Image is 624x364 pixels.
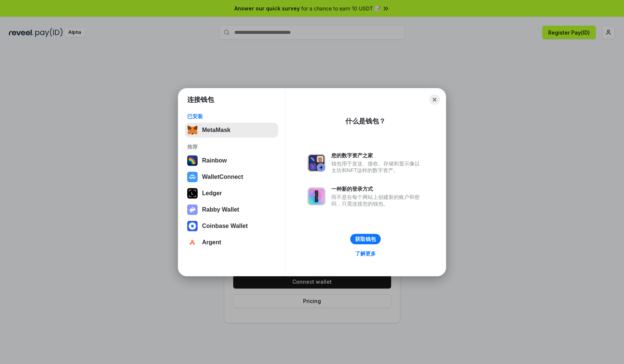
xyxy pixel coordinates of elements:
[187,237,198,248] img: svg+xml,%3Csvg%20width%3D%2228%22%20height%3D%2228%22%20viewBox%3D%220%200%2028%2028%22%20fill%3D...
[345,117,386,126] div: 什么是钱包？
[202,174,243,180] div: WalletConnect
[187,221,198,231] img: svg+xml,%3Csvg%20width%3D%2228%22%20height%3D%2228%22%20viewBox%3D%220%200%2028%2028%22%20fill%3D...
[202,190,222,197] div: Ledger
[187,125,198,135] img: svg+xml,%3Csvg%20fill%3D%22none%22%20height%3D%2233%22%20viewBox%3D%220%200%2035%2033%22%20width%...
[185,170,278,184] button: WalletConnect
[355,236,376,242] div: 获取钱包
[185,153,278,168] button: Rainbow
[187,172,198,182] img: svg+xml,%3Csvg%20width%3D%2228%22%20height%3D%2228%22%20viewBox%3D%220%200%2028%2028%22%20fill%3D...
[202,239,221,246] div: Argent
[187,188,198,199] img: svg+xml,%3Csvg%20xmlns%3D%22http%3A%2F%2Fwww.w3.org%2F2000%2Fsvg%22%20width%3D%2228%22%20height%3...
[355,250,376,257] div: 了解更多
[187,144,276,150] div: 推荐
[350,234,381,244] button: 获取钱包
[308,154,325,172] img: svg+xml,%3Csvg%20xmlns%3D%22http%3A%2F%2Fwww.w3.org%2F2000%2Fsvg%22%20fill%3D%22none%22%20viewBox...
[331,160,423,174] div: 钱包用于发送、接收、存储和显示像以太坊和NFT这样的数字资产。
[202,127,230,133] div: MetaMask
[187,113,276,120] div: 已安装
[202,206,239,213] div: Rabby Wallet
[331,152,423,159] div: 您的数字资产之家
[185,123,278,138] button: MetaMask
[331,194,423,207] div: 而不是在每个网站上创建新的账户和密码，只需连接您的钱包。
[185,202,278,217] button: Rabby Wallet
[185,186,278,201] button: Ledger
[202,157,227,164] div: Rainbow
[187,204,198,215] img: svg+xml,%3Csvg%20xmlns%3D%22http%3A%2F%2Fwww.w3.org%2F2000%2Fsvg%22%20fill%3D%22none%22%20viewBox...
[185,235,278,250] button: Argent
[429,94,440,105] button: Close
[202,223,248,229] div: Coinbase Wallet
[185,219,278,233] button: Coinbase Wallet
[351,249,380,258] a: 了解更多
[308,187,325,205] img: svg+xml,%3Csvg%20xmlns%3D%22http%3A%2F%2Fwww.w3.org%2F2000%2Fsvg%22%20fill%3D%22none%22%20viewBox...
[187,155,198,166] img: svg+xml,%3Csvg%20width%3D%22120%22%20height%3D%22120%22%20viewBox%3D%220%200%20120%20120%22%20fil...
[331,186,423,192] div: 一种新的登录方式
[187,95,214,104] h1: 连接钱包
